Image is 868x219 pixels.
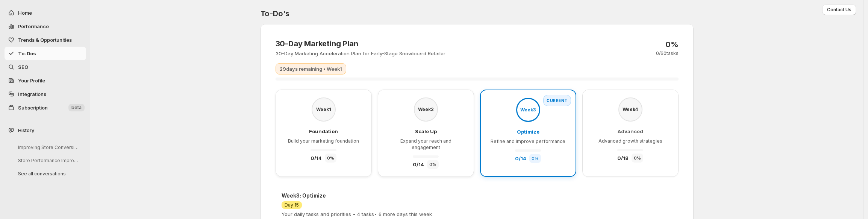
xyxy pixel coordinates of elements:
div: Current [543,95,571,106]
h3: 30-Day Marketing Plan [276,39,445,48]
a: Your Profile [5,74,86,87]
div: 0 % [325,154,336,163]
div: Currently viewing Day 15 [477,78,477,81]
button: See all conversations [12,168,83,179]
div: 0 % [529,154,541,163]
span: Integrations [18,91,46,97]
span: History [18,126,34,134]
button: Performance [5,20,86,33]
button: Improving Store Conversion Rates [12,141,83,153]
p: 29 days remaining • Week 1 [280,65,342,73]
span: 0 / 14 [413,161,424,167]
span: Week 4 [623,107,638,112]
span: Week 2 [418,107,434,112]
span: Expand your reach and engagement [400,138,451,150]
span: 0 / 18 [617,155,629,161]
span: Subscription [18,105,48,111]
div: 0 % [427,160,439,169]
span: Contact Us [827,7,851,13]
span: Performance [18,23,49,29]
span: To-Dos [18,50,36,56]
span: beta [71,105,82,111]
a: SEO [5,60,86,74]
button: To-Dos [5,47,86,60]
span: Build your marketing foundation [288,138,359,144]
h2: To-Do's [261,9,694,18]
p: 30-Day Marketing Acceleration Plan for Early-Stage Snowboard Retailer [276,50,445,57]
p: Your daily tasks and priorities • 4 tasks • 6 more days this week [282,210,432,218]
p: 0 % [665,40,679,49]
span: Optimize [517,129,539,135]
span: Trends & Opportunities [18,37,72,43]
span: 0 / 14 [515,155,526,161]
span: Week 3 [520,107,536,112]
button: Store Performance Improvement Action Plan [12,155,83,166]
h4: Week 3 : Optimize [282,192,432,199]
span: Day 15 [285,202,299,208]
span: 0 / 14 [311,155,322,161]
span: Refine and improve performance [491,138,565,144]
p: 0 / 60 tasks [656,50,679,56]
span: Week 1 [316,107,331,112]
div: 0 % [632,154,643,163]
span: Foundation [309,128,338,134]
span: Scale Up [415,128,437,134]
span: Advanced growth strategies [598,138,662,144]
button: Home [5,6,86,20]
span: Your Profile [18,78,45,84]
button: Contact Us [823,5,856,15]
a: Integrations [5,87,86,101]
span: Home [18,10,32,16]
button: Trends & Opportunities [5,33,86,47]
button: Subscription [5,101,86,114]
span: SEO [18,64,28,70]
span: Advanced [618,128,643,134]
